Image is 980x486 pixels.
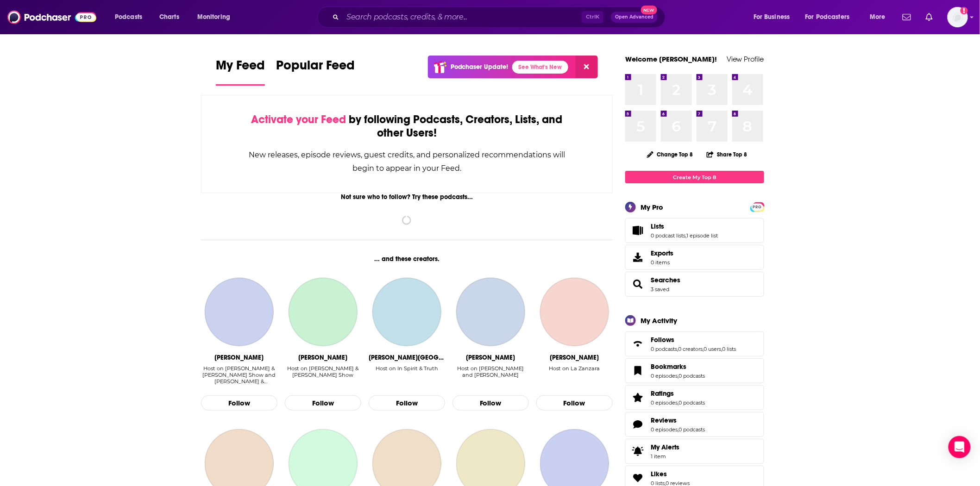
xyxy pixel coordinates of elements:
[276,57,355,86] a: Popular Feed
[706,145,748,163] button: Share Top 8
[651,426,678,433] a: 0 episodes
[191,10,242,25] button: open menu
[285,365,361,378] div: Host on [PERSON_NAME] & [PERSON_NAME] Show
[651,276,680,284] a: Searches
[251,112,346,126] span: Activate your Feed
[582,11,603,23] span: Ctrl K
[451,63,509,71] p: Podchaser Update!
[651,470,690,478] a: Likes
[512,61,568,74] a: See What's New
[369,395,445,411] button: Follow
[466,354,515,361] div: Shannon Farren
[651,470,667,478] span: Likes
[298,354,347,361] div: Marshall Harris
[678,373,678,379] span: ,
[752,203,763,210] a: PRO
[678,346,703,352] a: 0 creators
[686,232,718,239] a: 1 episode list
[747,10,802,25] button: open menu
[899,9,915,25] a: Show notifications dropdown
[949,436,971,458] div: Open Intercom Messenger
[625,439,764,464] a: My Alerts
[285,365,361,385] div: Host on Rahimi, Harris & Grote Show
[625,412,764,437] span: Reviews
[625,358,764,383] span: Bookmarks
[369,354,445,361] div: J.D. Farag
[289,278,357,346] a: Marshall Harris
[651,399,678,406] a: 0 episodes
[651,389,674,398] span: Ratings
[727,55,764,63] a: View Profile
[456,278,525,346] a: Shannon Farren
[651,249,673,257] span: Exports
[704,346,721,352] a: 0 users
[205,278,273,346] a: Dan Bernstein
[625,331,764,356] span: Follows
[870,11,886,24] span: More
[452,365,529,378] div: Host on [PERSON_NAME] and [PERSON_NAME]
[651,362,705,371] a: Bookmarks
[625,171,764,183] a: Create My Top 8
[216,57,265,79] span: My Feed
[948,7,968,27] span: Logged in as WE_Broadcast
[201,365,277,385] div: Host on [PERSON_NAME] & [PERSON_NAME] Show and [PERSON_NAME] & [PERSON_NAME] Show
[611,12,658,23] button: Open AdvancedNew
[651,416,705,424] a: Reviews
[201,395,277,411] button: Follow
[722,346,736,352] a: 0 lists
[651,346,677,352] a: 0 podcasts
[678,426,705,433] a: 0 podcasts
[540,278,609,346] a: Giuseppe Cruciani
[678,373,705,379] a: 0 podcasts
[197,11,230,24] span: Monitoring
[651,362,686,371] span: Bookmarks
[343,10,582,25] input: Search podcasts, credits, & more...
[863,10,897,25] button: open menu
[752,204,763,211] span: PRO
[651,336,736,344] a: Follows
[201,255,613,263] div: ... and these creators.
[641,203,663,212] div: My Pro
[452,395,529,411] button: Follow
[108,10,154,25] button: open menu
[703,346,704,352] span: ,
[628,278,647,291] a: Searches
[651,336,674,344] span: Follows
[948,7,968,27] button: Show profile menu
[628,337,647,350] a: Follows
[201,193,613,201] div: Not sure who to follow? Try these podcasts...
[948,7,968,27] img: User Profile
[285,395,361,411] button: Follow
[326,6,674,28] div: Search podcasts, credits, & more...
[615,15,653,19] span: Open Advanced
[628,445,647,458] span: My Alerts
[625,385,764,410] span: Ratings
[678,426,678,433] span: ,
[549,365,600,372] div: Host on La Zanzara
[153,10,185,25] a: Charts
[651,389,705,398] a: Ratings
[651,416,677,424] span: Reviews
[628,251,647,264] span: Exports
[678,399,678,406] span: ,
[721,346,722,352] span: ,
[641,6,658,14] span: New
[651,222,718,231] a: Lists
[754,11,790,24] span: For Business
[159,11,179,24] span: Charts
[651,443,679,451] span: My Alerts
[922,9,936,25] a: Show notifications dropdown
[625,272,764,297] span: Searches
[376,365,438,385] div: Host on In Spirit & Truth
[678,399,705,406] a: 0 podcasts
[372,278,441,346] a: J.D. Farag
[651,453,679,460] span: 1 item
[651,286,669,293] a: 3 saved
[805,11,850,24] span: For Podcasters
[651,373,678,379] a: 0 episodes
[651,232,685,239] a: 0 podcast lists
[7,8,96,26] img: Podchaser - Follow, Share and Rate Podcasts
